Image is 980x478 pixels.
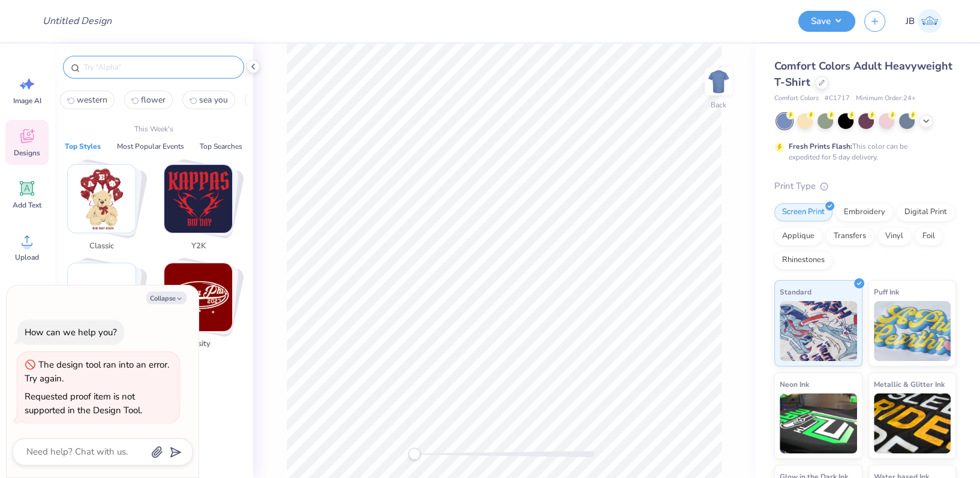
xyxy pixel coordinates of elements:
button: Stack Card Button Y2K [157,164,247,257]
div: How can we help you? [25,326,117,338]
button: Most Popular Events [113,140,187,152]
span: Puff Ink [874,285,899,298]
div: Transfers [826,227,874,245]
img: Metallic & Glitter Ink [874,393,951,453]
p: This Week's [134,124,173,134]
img: Back [707,70,731,94]
div: Back [711,100,726,110]
span: Add Text [13,200,41,210]
div: Vinyl [877,227,911,245]
button: sea you2 [182,91,235,109]
span: Comfort Colors [774,94,819,104]
div: Screen Print [774,203,832,221]
button: Stack Card Button Varsity [157,263,247,355]
div: Digital Print [897,203,955,221]
button: flower1 [124,91,173,109]
span: Neon Ink [780,378,809,390]
span: sea you [199,94,228,106]
span: JB [906,14,915,28]
strong: Fresh Prints Flash: [789,142,852,151]
span: Standard [780,285,811,298]
img: Y2K [164,165,232,233]
img: Neon Ink [780,393,857,453]
input: Untitled Design [33,9,121,33]
span: Image AI [13,96,41,106]
button: Top Searches [196,140,246,152]
span: flower [141,94,166,106]
div: Requested proof item is not supported in the Design Tool. [25,390,142,416]
div: Accessibility label [408,448,420,460]
img: Classic [68,165,136,233]
button: Collapse [146,291,187,304]
img: Joshua Batinga [918,9,942,33]
div: Rhinestones [774,251,832,269]
span: Y2K [179,240,218,252]
button: Stack Card Button Classic [60,164,151,257]
span: western [77,94,107,106]
a: JB [900,9,947,33]
button: Stack Card Button Minimalist [60,263,151,355]
input: Try "Alpha" [83,61,236,73]
div: The design tool ran into an error. Try again. [25,359,169,384]
span: Designs [14,148,40,158]
img: Puff Ink [874,301,951,361]
span: Classic [82,240,121,252]
div: Foil [915,227,943,245]
img: Standard [780,301,857,361]
span: Metallic & Glitter Ink [874,378,945,390]
button: Save [798,11,855,32]
div: Print Type [774,179,956,193]
button: Top Styles [61,140,104,152]
div: Embroidery [836,203,893,221]
span: Comfort Colors Adult Heavyweight T-Shirt [774,59,952,89]
div: This color can be expedited for 5 day delivery. [789,141,936,163]
span: # C1717 [825,94,850,104]
span: Minimum Order: 24 + [856,94,916,104]
span: Upload [15,252,39,262]
button: western0 [60,91,115,109]
div: Applique [774,227,822,245]
button: surf3 [245,91,284,109]
img: Minimalist [68,263,136,331]
img: Varsity [164,263,232,331]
